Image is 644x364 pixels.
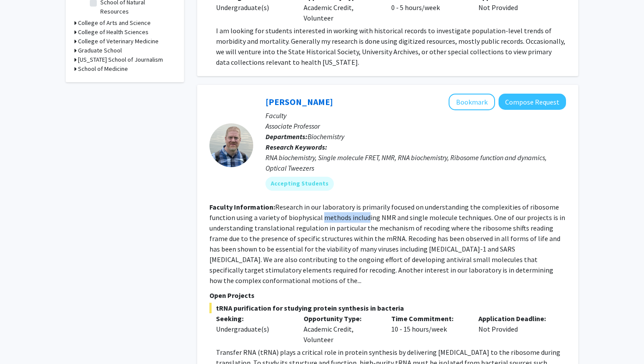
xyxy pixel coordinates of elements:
[216,313,290,324] p: Seeking:
[78,64,128,73] h3: School of Medicine
[78,46,122,55] h3: Graduate School
[478,313,553,324] p: Application Deadline:
[209,290,566,301] p: Open Projects
[391,313,466,324] p: Time Commitment:
[265,143,327,151] b: Research Keywords:
[265,132,308,141] b: Departments:
[265,177,334,191] mat-chip: Accepting Students
[216,324,290,334] div: Undergraduate(s)
[78,28,149,37] h3: College of Health Sciences
[449,94,495,110] button: Add Peter Cornish to Bookmarks
[265,121,566,131] p: Associate Professor
[499,94,566,110] button: Compose Request to Peter Cornish
[78,18,151,28] h3: College of Arts and Science
[265,110,566,121] p: Faculty
[265,96,333,107] a: [PERSON_NAME]
[78,55,163,64] h3: [US_STATE] School of Journalism
[209,203,565,285] fg-read-more: Research in our laboratory is primarily focused on understanding the complexities of ribosome fun...
[265,152,566,173] div: RNA biochemistry, Single molecule FRET, NMR, RNA biochemistry, Ribosome function and dynamics, Op...
[297,313,385,345] div: Academic Credit, Volunteer
[216,25,566,67] p: I am looking for students interested in working with historical records to investigate population...
[209,203,275,211] b: Faculty Information:
[209,303,566,313] span: tRNA purification for studying protein synthesis in bacteria
[308,132,344,141] span: Biochemistry
[78,37,159,46] h3: College of Veterinary Medicine
[472,313,559,345] div: Not Provided
[216,2,290,13] div: Undergraduate(s)
[7,325,37,357] iframe: Chat
[385,313,472,345] div: 10 - 15 hours/week
[304,313,378,324] p: Opportunity Type:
